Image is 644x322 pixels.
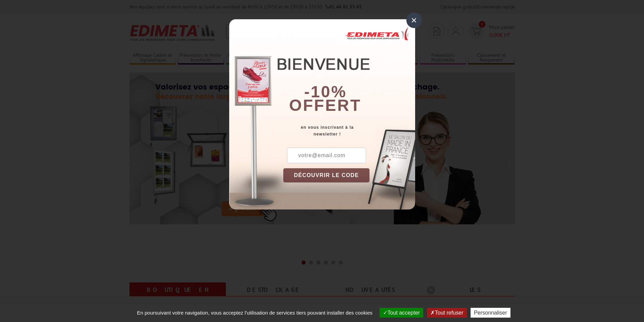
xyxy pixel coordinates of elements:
div: en vous inscrivant à la newsletter ! [283,124,415,138]
button: Tout refuser [427,308,467,318]
button: DÉCOUVRIR LE CODE [283,168,370,182]
button: Personnaliser (fenêtre modale) [471,308,510,318]
font: offert [289,96,361,114]
span: En poursuivant votre navigation, vous acceptez l'utilisation de services tiers pouvant installer ... [134,310,376,316]
b: -10% [304,83,347,101]
button: Tout accepter [380,308,423,318]
div: × [406,13,422,28]
input: votre@email.com [287,148,366,163]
